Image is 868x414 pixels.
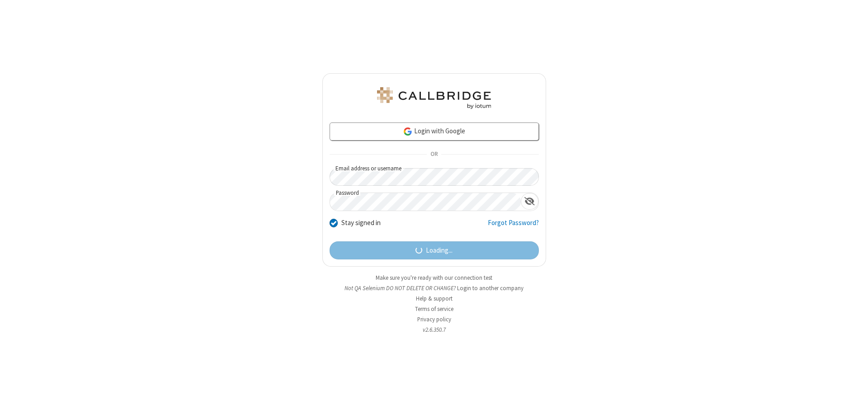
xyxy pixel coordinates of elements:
a: Make sure you're ready with our connection test [376,274,492,282]
li: Not QA Selenium DO NOT DELETE OR CHANGE? [322,284,546,292]
div: Show password [521,193,538,210]
li: v2.6.350.7 [322,325,546,334]
button: Login to another company [457,284,524,292]
span: OR [427,148,441,161]
input: Email address or username [330,168,539,186]
a: Terms of service [415,305,453,313]
input: Password [330,193,521,211]
span: Loading... [426,245,453,256]
img: google-icon.png [403,127,413,136]
button: Loading... [330,241,539,259]
a: Login with Google [330,122,539,141]
img: QA Selenium DO NOT DELETE OR CHANGE [375,87,493,109]
a: Help & support [416,295,453,302]
a: Forgot Password? [488,218,539,235]
label: Stay signed in [341,218,381,228]
a: Privacy policy [417,315,451,323]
